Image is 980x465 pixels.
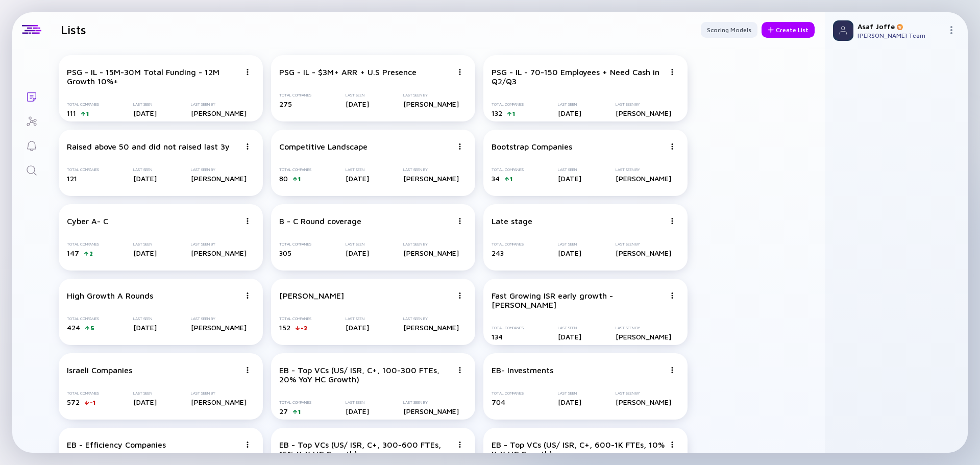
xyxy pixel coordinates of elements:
div: Total Companies [492,167,524,172]
div: -1 [90,399,95,406]
div: Last Seen By [616,102,671,107]
div: Fast Growing ISR early growth - [PERSON_NAME] [492,291,665,309]
div: [PERSON_NAME] [191,398,247,406]
a: Investor Map [12,108,51,133]
div: [PERSON_NAME] [403,174,459,183]
div: Late stage [492,216,532,226]
div: Last Seen [558,167,581,172]
div: Last Seen [558,326,581,330]
div: [DATE] [133,249,157,257]
div: PSG - IL - $3M+ ARR + U.S Presence [279,67,416,77]
div: [PERSON_NAME] Team [857,32,943,39]
div: Total Companies [492,391,524,396]
span: 134 [492,332,503,341]
div: [PERSON_NAME] [403,407,459,415]
div: Last Seen [346,167,369,172]
span: 111 [67,109,76,117]
div: Total Companies [279,167,311,172]
div: Bootstrap Companies [492,142,572,151]
img: Menu [244,69,251,75]
span: 243 [492,249,504,257]
div: Competitive Landscape [279,142,367,151]
img: Menu [669,367,675,373]
span: 305 [279,249,291,257]
div: Last Seen By [403,400,459,405]
img: Menu [457,143,463,150]
span: 152 [279,323,290,332]
div: Last Seen By [616,326,671,330]
div: PSG - IL - 70-150 Employees + Need Cash in Q2/Q3 [492,67,665,86]
span: 132 [492,109,502,117]
div: Last Seen [133,242,157,247]
button: Scoring Models [701,22,757,38]
a: Reminders [12,133,51,157]
div: EB - Top VCs (US/ ISR, C+, 100-300 FTEs, 20% YoY HC Growth) [279,365,453,384]
div: [PERSON_NAME] [616,332,671,341]
div: Total Companies [279,316,311,321]
img: Menu [669,69,675,75]
div: [DATE] [346,407,369,415]
div: Total Companies [67,167,99,172]
img: Menu [457,367,463,373]
div: [DATE] [133,109,157,117]
div: 1 [510,175,512,183]
div: [PERSON_NAME] [403,249,459,257]
a: Search [12,157,51,182]
div: Last Seen By [191,316,247,321]
div: [DATE] [133,323,157,332]
div: Total Companies [492,242,524,247]
div: EB - Top VCs (US/ ISR, C+, 600-1K FTEs, 10% YoY HC Growth) [492,440,665,458]
div: [PERSON_NAME] [616,398,671,406]
div: [DATE] [133,398,157,406]
div: Total Companies [492,102,524,107]
div: [PERSON_NAME] [191,174,247,183]
div: Cyber A- C [67,216,108,226]
div: Last Seen By [403,242,459,247]
span: 572 [67,398,80,406]
div: Asaf Joffe [857,22,943,31]
div: Last Seen By [403,93,459,97]
div: 1 [298,175,301,183]
div: Last Seen [133,316,157,321]
span: 424 [67,323,80,332]
div: [PERSON_NAME] [191,109,247,117]
img: Menu [244,367,251,373]
a: Lists [12,84,51,108]
div: [DATE] [558,332,581,341]
h1: Lists [61,22,86,37]
div: Last Seen [558,391,581,396]
div: Last Seen By [191,167,247,172]
div: Total Companies [279,400,311,405]
div: Total Companies [492,326,524,330]
div: [PERSON_NAME] [403,100,459,108]
div: Total Companies [279,93,311,97]
img: Menu [457,292,463,299]
div: High Growth A Rounds [67,291,153,300]
div: [DATE] [558,398,581,406]
div: [DATE] [346,100,369,108]
div: 5 [90,324,94,332]
div: EB - Efficiency Companies [67,440,166,449]
div: Last Seen [558,102,581,107]
div: Israeli Companies [67,365,132,375]
div: [DATE] [558,249,581,257]
div: [DATE] [558,174,581,183]
span: 121 [67,174,77,183]
div: Create List [762,22,815,38]
img: Menu [669,218,675,224]
span: 147 [67,249,79,257]
img: Menu [457,442,463,448]
img: Menu [244,143,251,150]
div: Last Seen [346,93,369,97]
div: B - C Round coverage [279,216,361,226]
div: Last Seen By [191,102,247,107]
div: [PERSON_NAME] [279,291,344,300]
img: Menu [457,69,463,75]
img: Menu [244,442,251,448]
div: Total Companies [67,316,99,321]
div: [PERSON_NAME] [191,249,247,257]
div: [DATE] [346,249,369,257]
img: Menu [244,218,251,224]
img: Menu [457,218,463,224]
div: 1 [86,110,89,117]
